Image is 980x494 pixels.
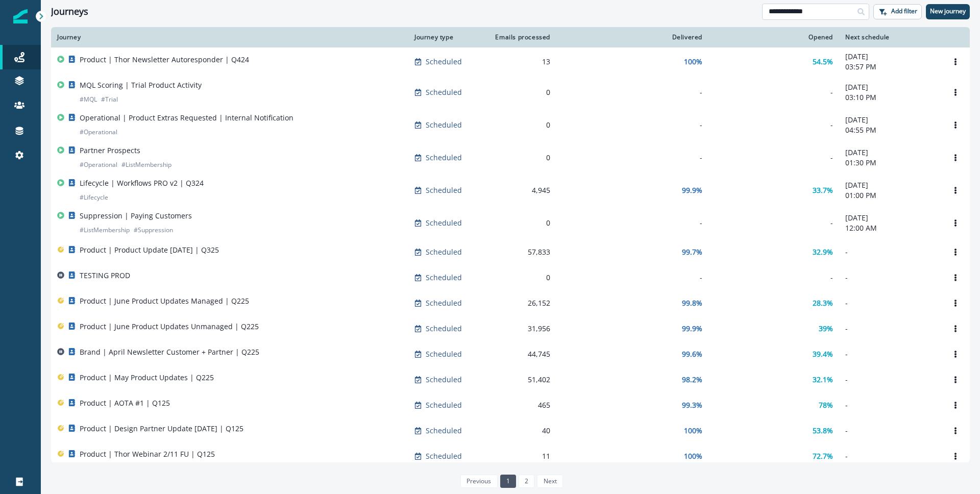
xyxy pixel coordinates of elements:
[819,400,833,410] p: 78%
[80,449,215,459] p: Product | Thor Webinar 2/11 FU | Q125
[491,426,550,436] div: 40
[682,298,702,308] p: 99.8%
[947,183,964,198] button: Options
[51,141,970,174] a: Partner Prospects#Operational#ListMembershipScheduled0--[DATE]01:30 PMOptions
[57,33,402,41] div: Journey
[845,223,935,233] p: 12:00 AM
[845,298,935,308] p: -
[426,185,462,195] p: Scheduled
[947,449,964,464] button: Options
[101,94,118,105] p: # Trial
[51,239,970,265] a: Product | Product Update [DATE] | Q325Scheduled57,83399.7%32.9%-Options
[491,349,550,359] div: 44,745
[845,115,935,125] p: [DATE]
[426,451,462,461] p: Scheduled
[947,295,964,311] button: Options
[537,475,562,488] a: Next page
[426,273,462,283] p: Scheduled
[562,218,702,228] div: -
[426,57,462,67] p: Scheduled
[930,8,966,15] p: New journey
[715,218,833,228] div: -
[80,398,170,408] p: Product | AOTA #1 | Q125
[947,321,964,336] button: Options
[873,4,922,19] button: Add filter
[80,270,130,281] p: TESTING PROD
[51,207,970,239] a: Suppression | Paying Customers#ListMembership#SuppressionScheduled0--[DATE]12:00 AMOptions
[947,398,964,413] button: Options
[813,349,833,359] p: 39.4%
[491,57,550,67] div: 13
[682,375,702,385] p: 98.2%
[813,57,833,67] p: 54.5%
[715,33,833,41] div: Opened
[891,8,917,15] p: Add filter
[813,298,833,308] p: 28.3%
[947,117,964,133] button: Options
[80,245,219,255] p: Product | Product Update [DATE] | Q325
[491,324,550,334] div: 31,956
[845,426,935,436] p: -
[562,273,702,283] div: -
[845,451,935,461] p: -
[491,218,550,228] div: 0
[819,324,833,334] p: 39%
[13,9,28,23] img: Inflection
[926,4,970,19] button: New journey
[121,160,171,170] p: # ListMembership
[80,160,117,170] p: # Operational
[51,316,970,341] a: Product | June Product Updates Unmanaged | Q225Scheduled31,95699.9%39%-Options
[813,426,833,436] p: 53.8%
[947,347,964,362] button: Options
[491,400,550,410] div: 465
[845,52,935,62] p: [DATE]
[947,372,964,387] button: Options
[845,400,935,410] p: -
[491,153,550,163] div: 0
[458,475,563,488] ul: Pagination
[682,247,702,257] p: 99.7%
[51,47,970,76] a: Product | Thor Newsletter Autoresponder | Q424Scheduled13100%54.5%[DATE]03:57 PMOptions
[845,375,935,385] p: -
[715,87,833,97] div: -
[682,349,702,359] p: 99.6%
[51,174,970,207] a: Lifecycle | Workflows PRO v2 | Q324#LifecycleScheduled4,94599.9%33.7%[DATE]01:00 PMOptions
[51,6,88,17] h1: Journeys
[80,322,259,332] p: Product | June Product Updates Unmanaged | Q225
[426,298,462,308] p: Scheduled
[845,158,935,168] p: 01:30 PM
[80,145,140,156] p: Partner Prospects
[491,273,550,283] div: 0
[845,273,935,283] p: -
[51,443,970,469] a: Product | Thor Webinar 2/11 FU | Q125Scheduled11100%72.7%-Options
[845,213,935,223] p: [DATE]
[519,475,534,488] a: Page 2
[51,290,970,316] a: Product | June Product Updates Managed | Q225Scheduled26,15299.8%28.3%-Options
[947,85,964,100] button: Options
[426,349,462,359] p: Scheduled
[491,120,550,130] div: 0
[813,247,833,257] p: 32.9%
[51,367,970,392] a: Product | May Product Updates | Q225Scheduled51,40298.2%32.1%-Options
[51,109,970,141] a: Operational | Product Extras Requested | Internal Notification#OperationalScheduled0--[DATE]04:55...
[845,190,935,201] p: 01:00 PM
[845,92,935,103] p: 03:10 PM
[426,426,462,436] p: Scheduled
[491,375,550,385] div: 51,402
[80,192,108,203] p: # Lifecycle
[562,33,702,41] div: Delivered
[845,82,935,92] p: [DATE]
[491,298,550,308] div: 26,152
[51,418,970,443] a: Product | Design Partner Update [DATE] | Q125Scheduled40100%53.8%-Options
[715,153,833,163] div: -
[426,400,462,410] p: Scheduled
[51,76,970,109] a: MQL Scoring | Trial Product Activity#MQL#TrialScheduled0--[DATE]03:10 PMOptions
[684,451,702,461] p: 100%
[426,120,462,130] p: Scheduled
[562,120,702,130] div: -
[134,225,173,235] p: # Suppression
[80,80,202,90] p: MQL Scoring | Trial Product Activity
[491,247,550,257] div: 57,833
[947,423,964,438] button: Options
[845,247,935,257] p: -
